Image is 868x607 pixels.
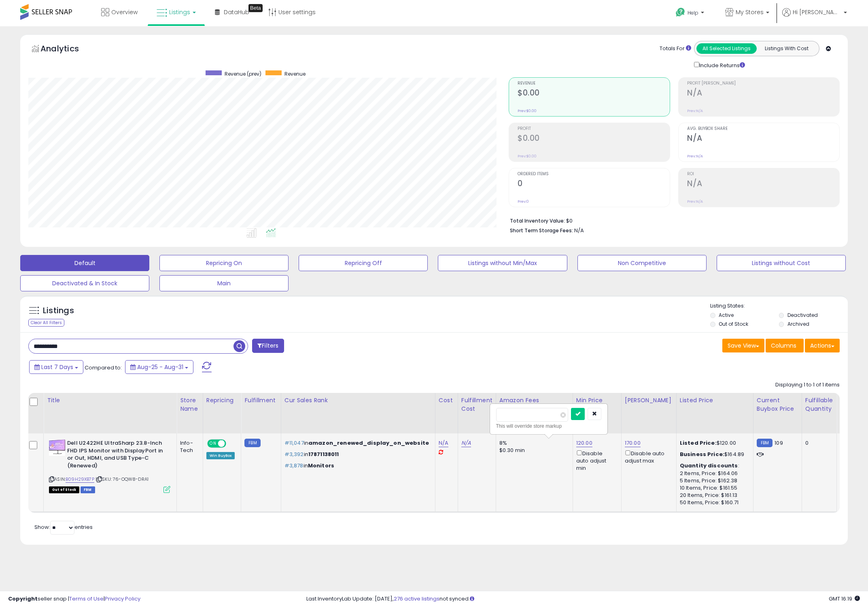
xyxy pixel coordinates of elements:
button: Columns [766,339,804,352]
span: Overview [111,8,138,16]
a: Hi [PERSON_NAME] [782,8,847,26]
button: Listings without Min/Max [438,255,567,271]
h2: $0.00 [518,88,670,99]
label: Out of Stock [719,320,748,327]
div: Title [47,396,173,405]
div: Clear All Filters [28,319,64,327]
span: Revenue [518,81,670,86]
li: $0 [510,215,834,225]
a: N/A [439,439,448,447]
span: N/A [574,227,584,234]
button: Listings without Cost [717,255,846,271]
div: [PERSON_NAME] [625,396,673,405]
div: 20 Items, Price: $161.13 [680,492,747,499]
div: Tooltip anchor [248,4,263,12]
span: ON [208,440,218,447]
button: Main [159,275,289,291]
span: Aug-25 - Aug-31 [137,363,183,371]
div: ASIN: [49,439,170,492]
i: Get Help [675,7,685,17]
a: 170.00 [625,439,641,447]
div: Repricing [206,396,238,405]
div: Amazon Fees [499,396,569,405]
div: Cost [439,396,454,405]
span: 17871138011 [308,450,339,458]
button: Filters [252,339,284,353]
span: All listings that are currently out of stock and unavailable for purchase on Amazon [49,486,79,493]
button: Default [20,255,149,271]
span: Profit [518,127,670,131]
p: Listing States: [710,302,848,310]
div: 2 Items, Price: $164.06 [680,470,747,477]
b: Listed Price: [680,439,717,447]
div: Current Buybox Price [757,396,798,413]
div: : [680,462,747,469]
span: ROI [687,172,839,176]
b: Short Term Storage Fees: [510,227,573,234]
span: Last 7 Days [41,363,73,371]
button: Save View [722,339,764,352]
div: Info-Tech [180,439,197,454]
h2: $0.00 [518,134,670,144]
span: Revenue (prev) [225,70,261,77]
button: Listings With Cost [756,43,817,54]
span: #3,392 [284,450,304,458]
div: 10 Items, Price: $161.55 [680,484,747,492]
small: FBM [757,439,772,447]
div: $120.00 [680,439,747,447]
div: 8% [499,439,567,447]
span: Hi [PERSON_NAME] [793,8,841,16]
span: 109 [775,439,783,447]
b: Quantity discounts [680,462,738,469]
div: Store Name [180,396,199,413]
span: Columns [771,342,796,350]
div: $164.89 [680,451,747,458]
span: FBM [81,486,95,493]
button: Last 7 Days [29,360,83,374]
div: Displaying 1 to 1 of 1 items [775,381,840,389]
div: Fulfillment [244,396,277,405]
div: 50 Items, Price: $160.71 [680,499,747,506]
p: in [284,439,429,447]
div: Include Returns [688,60,755,69]
b: Business Price: [680,450,724,458]
h2: N/A [687,88,839,99]
button: Repricing On [159,255,289,271]
div: Disable auto adjust min [576,449,615,472]
h2: 0 [518,179,670,190]
div: Listed Price [680,396,750,405]
h2: N/A [687,134,839,144]
h5: Listings [43,305,74,316]
button: Non Competitive [577,255,707,271]
div: Min Price [576,396,618,405]
label: Deactivated [787,312,818,318]
span: Revenue [284,70,306,77]
div: Fulfillable Quantity [805,396,833,413]
div: Cur Sales Rank [284,396,432,405]
small: Prev: 0 [518,199,529,204]
span: Ordered Items [518,172,670,176]
span: Listings [169,8,190,16]
div: Disable auto adjust max [625,449,670,465]
h5: Analytics [40,43,95,56]
span: Help [688,9,698,16]
button: Actions [805,339,840,352]
a: N/A [461,439,471,447]
p: in [284,451,429,458]
small: Prev: $0.00 [518,108,537,113]
span: #3,878 [284,462,303,469]
span: Profit [PERSON_NAME] [687,81,839,86]
button: Deactivated & In Stock [20,275,149,291]
button: Aug-25 - Aug-31 [125,360,193,374]
span: amazon_renewed_display_on_website [308,439,429,447]
h2: N/A [687,179,839,190]
a: 120.00 [576,439,592,447]
b: Dell U2422HE UltraSharp 23.8-Inch FHD IPS Monitor with DisplayPort in or Out, HDMI, and USB Type-... [67,439,166,471]
small: Prev: N/A [687,199,703,204]
a: Help [669,1,712,26]
small: FBM [244,439,260,447]
p: in [284,462,429,469]
small: Prev: N/A [687,154,703,159]
div: $0.30 min [499,447,567,454]
span: Avg. Buybox Share [687,127,839,131]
